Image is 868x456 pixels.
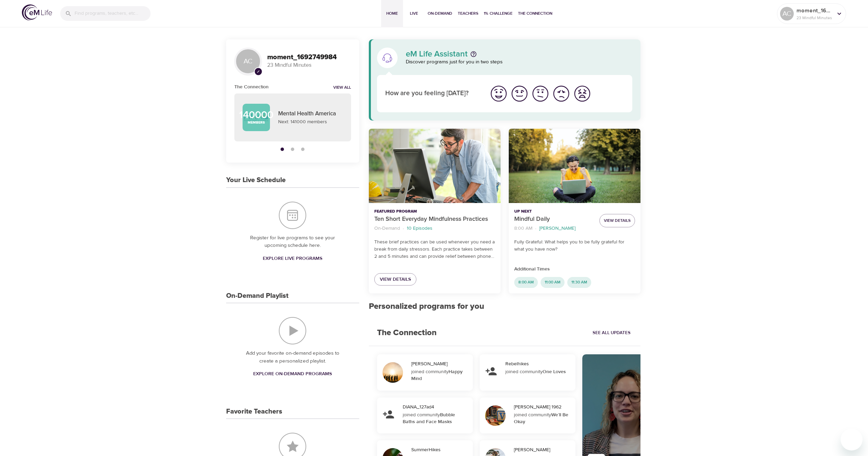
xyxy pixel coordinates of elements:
[385,89,480,99] p: How are you feeling [DATE]?
[509,129,640,203] button: Mindful Daily
[514,411,571,425] div: joined community
[543,369,566,375] strong: One Loves
[484,10,513,17] span: 1% Challenge
[604,217,631,224] span: View Details
[374,273,416,286] a: View Details
[514,266,635,273] p: Additional Times
[591,328,632,338] a: See All Updates
[488,83,509,104] button: I'm feeling great
[411,369,463,382] strong: Happy Mind
[593,329,631,337] span: See All Updates
[403,404,470,410] div: DIANA_127ad4
[539,225,575,232] p: [PERSON_NAME]
[234,48,262,75] div: AC
[514,279,538,285] span: 8:00 AM
[541,279,565,285] span: 11:00 AM
[514,239,635,253] p: Fully Grateful: What helps you to be fully grateful for what you have now?
[226,292,288,300] h3: On-Demand Playlist
[514,404,573,410] div: [PERSON_NAME] 1962
[796,15,833,21] p: 23 Mindful Minutes
[226,176,286,184] h3: Your Live Schedule
[369,302,641,312] h2: Personalized programs for you
[369,129,501,203] button: Ten Short Everyday Mindfulness Practices
[374,239,495,260] p: These brief practices can be used whenever you need a break from daily stressors. Each practice t...
[552,84,571,103] img: bad
[411,368,468,382] div: joined community
[239,110,273,120] p: 140000
[514,224,594,233] nav: breadcrumb
[22,4,52,21] img: logo
[510,84,529,103] img: good
[226,408,282,416] h3: Favorite Teachers
[509,83,530,104] button: I'm feeling good
[333,85,351,91] a: View all notifications
[567,279,591,285] span: 11:30 AM
[248,120,265,125] p: Members
[411,360,470,367] div: [PERSON_NAME]
[279,202,306,229] img: Your Live Schedule
[458,10,478,17] span: Teachers
[240,350,346,365] p: Add your favorite on-demand episodes to create a personalized playlist.
[531,84,550,103] img: ok
[514,412,568,425] strong: We’ll Be Okay
[267,61,351,69] p: 23 Mindful Minutes
[796,7,833,15] p: moment_1692749984
[518,10,552,17] span: The Connection
[278,118,343,126] p: Next: 141000 members
[535,224,536,233] li: ·
[369,320,445,346] h2: The Connection
[505,368,571,375] div: joined community
[253,370,332,378] span: Explore On-Demand Programs
[841,429,863,451] iframe: Button to launch messaging window
[406,10,422,17] span: Live
[403,411,468,425] div: joined community
[573,84,592,103] img: worst
[514,215,594,224] p: Mindful Daily
[374,215,495,224] p: Ten Short Everyday Mindfulness Practices
[541,277,565,288] div: 11:00 AM
[551,83,572,104] button: I'm feeling bad
[599,214,635,227] button: View Details
[403,412,455,425] strong: Bubble Baths and Face Masks
[514,225,532,232] p: 8:00 AM
[406,50,468,58] p: eM Life Assistant
[263,254,322,263] span: Explore Live Programs
[384,10,400,17] span: Home
[572,83,593,104] button: I'm feeling worst
[374,224,495,233] nav: breadcrumb
[514,208,594,215] p: Up Next
[240,234,346,250] p: Register for live programs to see your upcoming schedule here.
[278,110,343,118] p: Mental Health America
[505,360,573,367] div: Rebelhikes
[234,83,269,91] h6: The Connection
[75,6,151,21] input: Find programs, teachers, etc...
[514,446,573,453] div: [PERSON_NAME]
[374,225,400,232] p: On-Demand
[374,208,495,215] p: Featured Program
[780,7,794,21] div: AC
[406,58,633,66] p: Discover programs just for you in two steps
[267,53,351,61] h3: moment_1692749984
[514,277,538,288] div: 8:00 AM
[403,224,404,233] li: ·
[428,10,452,17] span: On-Demand
[407,225,432,232] p: 10 Episodes
[380,275,411,284] span: View Details
[489,84,508,103] img: great
[250,368,335,380] a: Explore On-Demand Programs
[382,52,393,63] img: eM Life Assistant
[260,252,325,265] a: Explore Live Programs
[279,317,306,344] img: On-Demand Playlist
[567,277,591,288] div: 11:30 AM
[530,83,551,104] button: I'm feeling ok
[411,446,470,453] div: SummerHikes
